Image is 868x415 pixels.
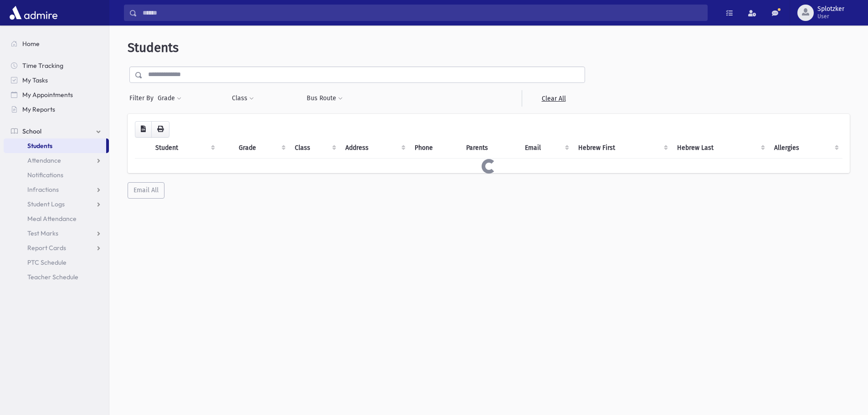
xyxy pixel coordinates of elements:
[4,153,109,168] a: Attendance
[4,58,109,73] a: Time Tracking
[22,91,73,99] span: My Appointments
[22,127,41,135] span: School
[27,200,65,208] span: Student Logs
[151,121,169,138] button: Print
[4,241,109,255] a: Report Cards
[4,87,109,102] a: My Appointments
[27,156,61,164] span: Attendance
[27,258,67,266] span: PTC Schedule
[129,93,157,103] span: Filter By
[817,5,844,13] span: Splotzker
[4,182,109,197] a: Infractions
[231,90,254,107] button: Class
[7,4,60,22] img: AdmirePro
[306,90,343,107] button: Bus Route
[27,244,66,252] span: Report Cards
[22,40,40,48] span: Home
[4,36,109,51] a: Home
[519,138,573,159] th: Email
[522,90,585,107] a: Clear All
[4,168,109,182] a: Notifications
[22,105,55,113] span: My Reports
[409,138,461,159] th: Phone
[27,229,58,237] span: Test Marks
[22,61,63,70] span: Time Tracking
[4,73,109,87] a: My Tasks
[4,211,109,226] a: Meal Attendance
[4,102,109,117] a: My Reports
[128,40,179,55] span: Students
[4,138,106,153] a: Students
[4,226,109,241] a: Test Marks
[4,197,109,211] a: Student Logs
[27,142,52,150] span: Students
[27,185,59,194] span: Infractions
[4,270,109,284] a: Teacher Schedule
[22,76,48,84] span: My Tasks
[157,90,182,107] button: Grade
[4,124,109,138] a: School
[4,255,109,270] a: PTC Schedule
[289,138,340,159] th: Class
[135,121,152,138] button: CSV
[137,5,707,21] input: Search
[461,138,519,159] th: Parents
[128,182,164,199] button: Email All
[233,138,289,159] th: Grade
[27,215,77,223] span: Meal Attendance
[573,138,671,159] th: Hebrew First
[769,138,842,159] th: Allergies
[340,138,409,159] th: Address
[150,138,219,159] th: Student
[672,138,769,159] th: Hebrew Last
[817,13,844,20] span: User
[27,171,63,179] span: Notifications
[27,273,78,281] span: Teacher Schedule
